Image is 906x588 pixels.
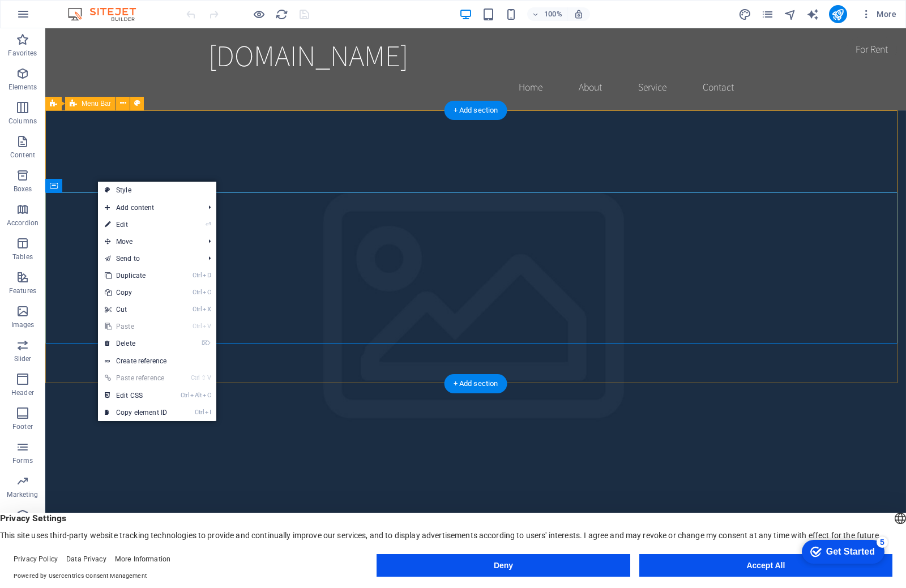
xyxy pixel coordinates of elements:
[445,101,507,120] div: + Add section
[761,8,774,21] i: Pages (Ctrl+Alt+S)
[98,370,174,387] a: Ctrl⇧VPaste reference
[193,306,202,313] i: Ctrl
[861,8,896,20] span: More
[12,456,33,465] p: Forms
[252,7,266,21] button: Click here to leave preview mode and continue editing
[203,323,211,330] i: V
[98,353,216,370] a: Create reference
[26,523,40,526] button: 2
[203,306,211,313] i: X
[98,250,199,267] a: Send to
[831,8,844,21] i: Publish
[193,323,202,330] i: Ctrl
[574,9,584,19] i: On resize automatically adjust zoom level to fit chosen device.
[98,335,174,352] a: ⌦Delete
[784,7,797,21] button: navigator
[98,216,174,233] a: ⏎Edit
[202,340,211,347] i: ⌦
[65,7,150,21] img: Editor Logo
[82,100,111,107] span: Menu Bar
[275,7,288,21] button: reload
[445,374,507,393] div: + Add section
[33,12,82,23] div: Get Started
[98,301,174,318] a: CtrlXCut
[98,182,216,199] a: Style
[8,83,37,92] p: Elements
[84,2,95,14] div: 5
[12,252,33,261] p: Tables
[801,9,852,33] div: For Rent
[26,509,40,512] button: 1
[98,318,174,335] a: CtrlVPaste
[275,8,288,21] i: Reload page
[98,199,199,216] span: Add content
[738,7,752,21] button: design
[203,272,211,279] i: D
[8,49,37,58] p: Favorites
[784,8,797,21] i: Navigator
[738,8,751,21] i: Design (Ctrl+Alt+Y)
[98,387,174,404] a: CtrlAltCEdit CSS
[98,284,174,301] a: CtrlCCopy
[527,7,567,21] button: 100%
[761,7,775,21] button: pages
[11,320,35,329] p: Images
[191,374,200,381] i: Ctrl
[10,151,35,160] p: Content
[14,354,32,363] p: Slider
[11,388,34,397] p: Header
[26,539,40,542] button: 3
[98,233,199,250] span: Move
[806,7,820,21] button: text_generator
[98,404,174,421] a: CtrlICopy element ID
[203,289,211,296] i: C
[14,184,32,194] p: Boxes
[205,409,211,416] i: I
[9,286,36,295] p: Features
[7,218,39,228] p: Accordion
[7,490,38,499] p: Marketing
[193,289,202,296] i: Ctrl
[12,422,33,431] p: Footer
[829,5,847,23] button: publish
[195,409,204,416] i: Ctrl
[201,374,206,381] i: ⇧
[98,267,174,284] a: CtrlDDuplicate
[8,117,37,126] p: Columns
[193,272,202,279] i: Ctrl
[206,221,211,228] i: ⏎
[806,8,819,21] i: AI Writer
[856,5,901,23] button: More
[544,7,562,21] h6: 100%
[207,374,211,381] i: V
[203,392,211,399] i: C
[181,392,190,399] i: Ctrl
[9,6,92,29] div: Get Started 5 items remaining, 0% complete
[190,392,202,399] i: Alt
